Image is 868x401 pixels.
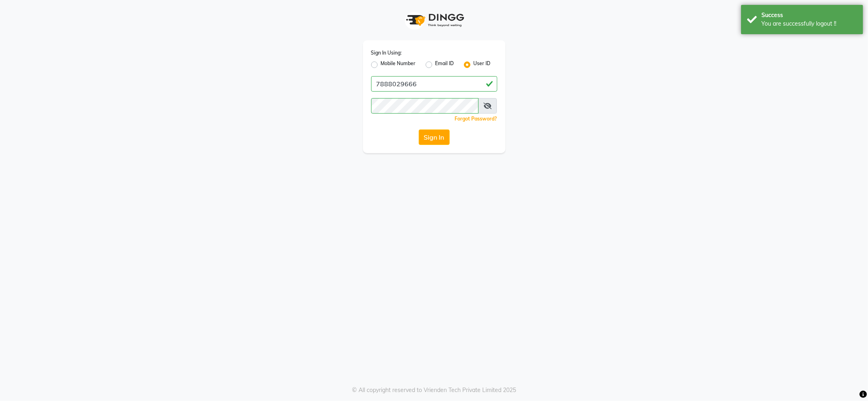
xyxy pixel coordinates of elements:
[455,116,497,122] a: Forgot Password?
[371,49,402,57] label: Sign In Using:
[435,60,454,70] label: Email ID
[402,8,467,32] img: logo1.svg
[474,60,491,70] label: User ID
[761,20,857,28] div: You are successfully logout !!
[761,11,857,20] div: Success
[381,60,416,70] label: Mobile Number
[371,76,497,92] input: Username
[419,129,450,145] button: Sign In
[371,98,479,114] input: Username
